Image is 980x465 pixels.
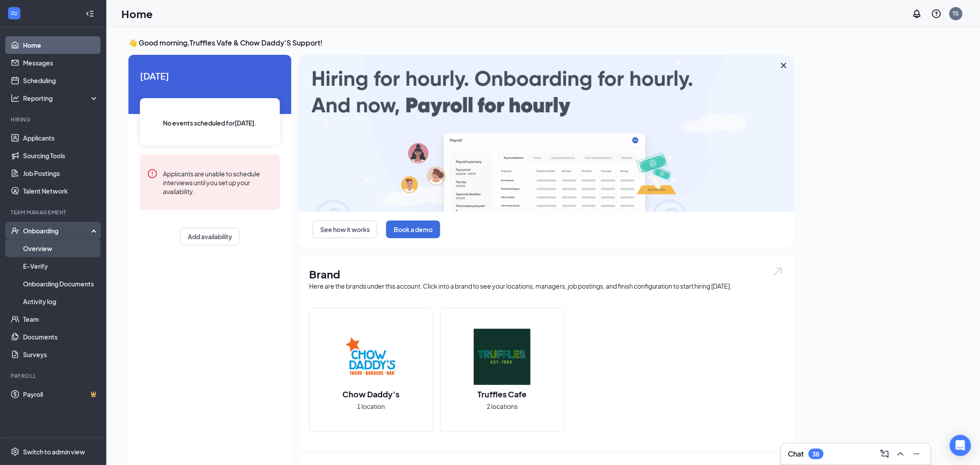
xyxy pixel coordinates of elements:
a: Messages [23,54,99,72]
a: Surveys [23,346,99,363]
img: Chow Daddy's [343,328,399,385]
div: Open Intercom Messenger [950,435,971,456]
svg: Minimize [911,449,922,459]
h3: Chat [788,449,804,459]
span: [DATE] [140,69,280,83]
span: 2 locations [487,401,518,411]
button: Minimize [910,447,924,461]
a: Sourcing Tools [23,147,99,164]
svg: WorkstreamLogo [10,9,19,18]
h1: Home [121,6,153,21]
div: Applicants are unable to schedule interviews until you set up your availability. [163,168,273,196]
div: Onboarding [23,226,91,235]
a: Job Postings [23,164,99,182]
div: Switch to admin view [23,447,85,456]
div: TS [953,10,959,17]
a: E-Verify [23,257,99,275]
h2: Truffles Cafe [469,389,536,400]
svg: ComposeMessage [879,449,890,459]
a: Applicants [23,129,99,147]
a: Documents [23,328,99,346]
svg: Cross [779,60,789,71]
h1: Brand [309,267,784,282]
button: Add availability [180,228,240,245]
img: Truffles Cafe [474,328,531,385]
svg: Error [147,168,158,179]
h2: Chow Daddy's [334,389,409,400]
a: PayrollCrown [23,385,99,403]
a: Activity log [23,293,99,310]
img: payroll-large.gif [298,55,794,212]
img: open.6027fd2a22e1237b5b06.svg [772,267,784,277]
a: Overview [23,240,99,257]
svg: Analysis [11,94,19,103]
svg: Notifications [912,8,922,19]
a: Scheduling [23,72,99,89]
button: ChevronUp [894,447,908,461]
button: Book a demo [386,221,440,238]
span: No events scheduled for [DATE] . [163,118,257,128]
button: See how it works [313,221,377,238]
div: Hiring [11,116,97,123]
svg: UserCheck [11,226,19,235]
div: Payroll [11,372,97,380]
h3: 👋 Good morning, Truffles Vafe & Chow Daddy'S Support ! [128,38,794,48]
div: Reporting [23,94,99,103]
a: Team [23,310,99,328]
svg: ChevronUp [895,449,906,459]
div: Team Management [11,209,97,216]
a: Home [23,36,99,54]
div: 38 [813,450,820,458]
div: Here are the brands under this account. Click into a brand to see your locations, managers, job p... [309,282,784,290]
a: Onboarding Documents [23,275,99,293]
svg: Settings [11,447,19,456]
svg: Collapse [85,9,94,18]
span: 1 location [357,401,385,411]
button: ComposeMessage [878,447,892,461]
a: Talent Network [23,182,99,200]
svg: QuestionInfo [931,8,942,19]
